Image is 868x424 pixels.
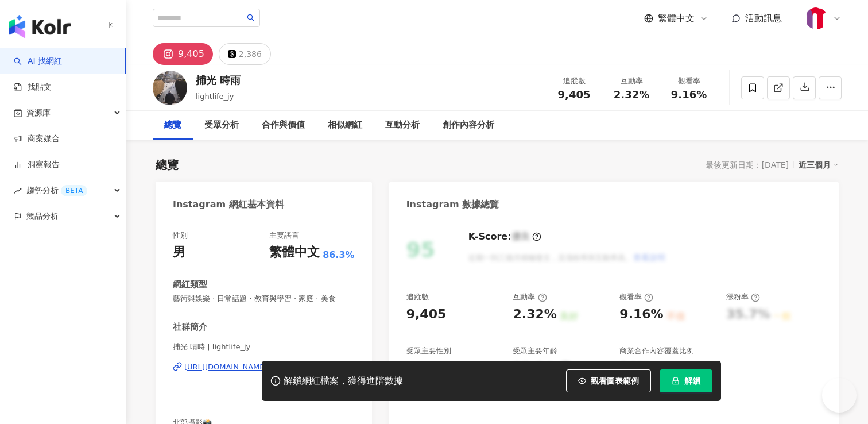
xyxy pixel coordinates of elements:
[323,249,355,261] span: 86.3%
[799,157,839,172] div: 近三個月
[706,160,789,169] div: 最後更新日期：[DATE]
[406,198,499,211] div: Instagram 數據總覽
[513,306,556,323] div: 2.32%
[619,306,663,323] div: 9.16%
[658,12,695,25] span: 繁體中文
[406,360,432,377] div: 男性
[269,244,320,261] div: 繁體中文
[443,118,494,132] div: 創作內容分析
[173,294,355,304] span: 藝術與娛樂 · 日常話題 · 教育與學習 · 家庭 · 美食
[239,46,262,62] div: 2,386
[14,187,22,195] span: rise
[26,203,59,229] span: 競品分析
[406,346,451,356] div: 受眾主要性別
[173,198,284,211] div: Instagram 網紅基本資料
[219,43,271,65] button: 2,386
[156,157,179,173] div: 總覽
[610,75,653,87] div: 互動率
[385,118,420,132] div: 互動分析
[513,346,557,356] div: 受眾主要年齡
[406,306,447,323] div: 9,405
[513,292,547,302] div: 互動率
[178,46,204,62] div: 9,405
[153,43,213,65] button: 9,405
[406,292,429,302] div: 追蹤數
[14,82,52,93] a: 找貼文
[552,75,596,87] div: 追蹤數
[558,88,591,101] span: 9,405
[247,14,255,22] span: search
[745,13,782,24] span: 活動訊息
[173,279,207,291] div: 網紅類型
[262,118,305,132] div: 合作與價值
[614,89,649,101] span: 2.32%
[14,56,62,67] a: searchAI 找網紅
[269,230,299,241] div: 主要語言
[204,118,239,132] div: 受眾分析
[26,178,87,203] span: 趨勢分析
[672,377,680,385] span: lock
[173,230,188,241] div: 性別
[26,100,51,126] span: 資源庫
[173,244,185,261] div: 男
[726,292,760,302] div: 漲粉率
[619,292,653,302] div: 觀看率
[660,369,712,392] button: 解鎖
[591,376,639,386] span: 觀看圖表範例
[619,346,694,356] div: 商業合作內容覆蓋比例
[164,118,181,132] div: 總覽
[566,369,651,392] button: 觀看圖表範例
[284,375,403,387] div: 解鎖網紅檔案，獲得進階數據
[173,321,207,333] div: 社群簡介
[14,133,60,145] a: 商案媒合
[468,230,541,243] div: K-Score :
[328,118,362,132] div: 相似網紅
[684,376,700,386] span: 解鎖
[153,71,187,105] img: KOL Avatar
[9,15,71,38] img: logo
[14,159,60,171] a: 洞察報告
[173,342,355,352] span: 捕光 晴時 | lightlife_jy
[805,7,827,29] img: MMdc_PPT.png
[61,185,87,196] div: BETA
[196,92,234,101] span: lightlife_jy
[671,89,707,101] span: 9.16%
[196,73,241,87] div: 捕光 時雨
[667,75,711,87] div: 觀看率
